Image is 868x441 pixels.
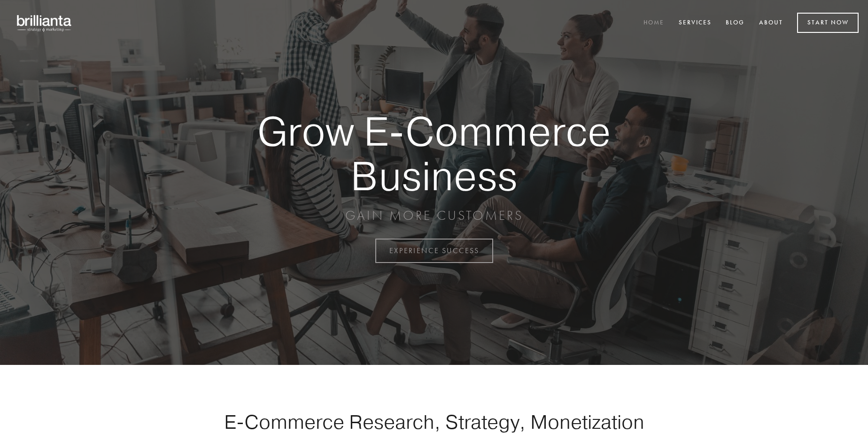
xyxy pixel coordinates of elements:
h1: E-Commerce Research, Strategy, Monetization [194,410,674,433]
a: Start Now [797,13,859,33]
img: brillianta - research, strategy, marketing [9,9,80,37]
a: Home [637,15,670,31]
a: About [753,15,789,31]
strong: Grow E-Commerce Business [225,109,643,198]
a: EXPERIENCE SUCCESS [375,239,493,263]
a: Services [673,15,718,31]
p: GAIN MORE CUSTOMERS [225,207,643,224]
a: Blog [720,15,751,31]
